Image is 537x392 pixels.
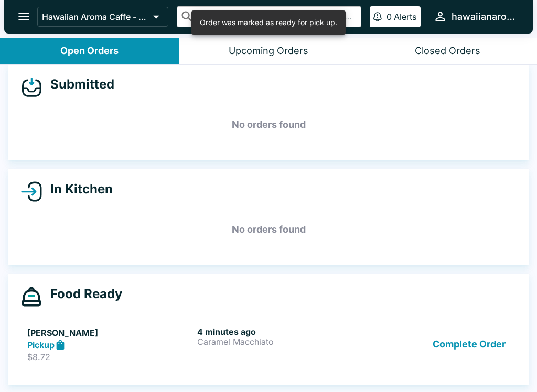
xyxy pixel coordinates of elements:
[21,106,516,144] h5: No orders found
[42,286,122,302] h4: Food Ready
[27,326,193,339] h5: [PERSON_NAME]
[21,211,516,248] h5: No orders found
[415,45,480,57] div: Closed Orders
[394,12,416,22] p: Alerts
[27,340,55,350] strong: Pickup
[452,10,516,23] div: hawaiianaromacaffe
[428,326,510,363] button: Complete Order
[60,45,119,57] div: Open Orders
[386,12,392,22] p: 0
[37,7,168,27] button: Hawaiian Aroma Caffe - Waikiki Beachcomber
[21,320,516,369] a: [PERSON_NAME]Pickup$8.724 minutes agoCaramel MacchiatoComplete Order
[197,326,363,337] h6: 4 minutes ago
[42,181,113,197] h4: In Kitchen
[200,14,337,31] div: Order was marked as ready for pick up.
[42,12,149,22] p: Hawaiian Aroma Caffe - Waikiki Beachcomber
[27,352,193,362] p: $8.72
[197,337,363,346] p: Caramel Macchiato
[42,77,114,92] h4: Submitted
[429,5,520,28] button: hawaiianaromacaffe
[229,45,308,57] div: Upcoming Orders
[10,3,37,30] button: open drawer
